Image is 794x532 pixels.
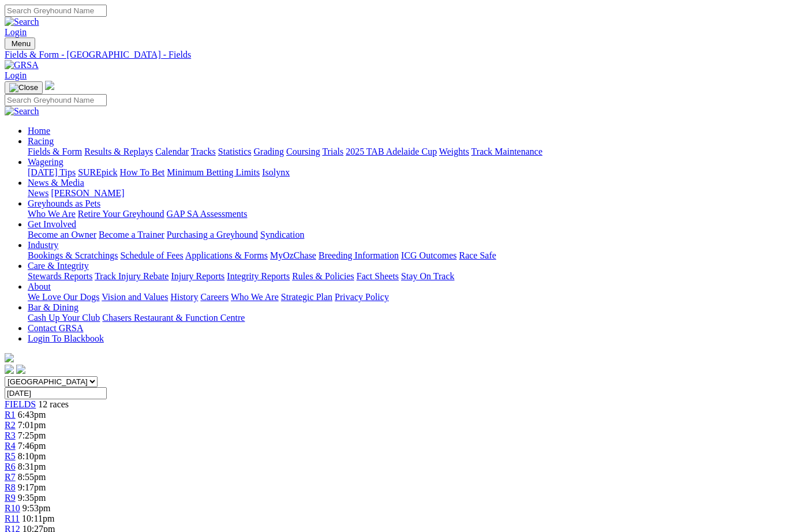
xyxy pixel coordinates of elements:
[5,503,20,513] a: R10
[28,292,99,302] a: We Love Our Dogs
[28,240,58,250] a: Industry
[5,94,107,106] input: Search
[9,83,38,92] img: Close
[18,462,46,471] span: 8:31pm
[5,420,16,430] a: R2
[227,271,290,281] a: Integrity Reports
[262,167,290,177] a: Isolynx
[84,147,153,156] a: Results & Replays
[28,219,76,229] a: Get Involved
[28,167,789,178] div: Wagering
[5,81,43,94] button: Toggle navigation
[200,292,229,302] a: Careers
[22,514,54,523] span: 10:11pm
[28,126,50,136] a: Home
[51,188,124,198] a: [PERSON_NAME]
[28,188,48,198] a: News
[281,292,332,302] a: Strategic Plan
[78,209,164,219] a: Retire Your Greyhound
[28,282,51,291] a: About
[459,250,496,260] a: Race Safe
[5,410,16,419] a: R1
[5,106,39,117] img: Search
[28,188,789,198] div: News & Media
[5,17,39,27] img: Search
[28,230,96,239] a: Become an Owner
[28,250,118,260] a: Bookings & Scratchings
[218,147,252,156] a: Statistics
[5,399,36,409] a: FIELDS
[260,230,304,239] a: Syndication
[28,147,789,157] div: Racing
[185,250,268,260] a: Applications & Forms
[170,292,198,302] a: History
[28,271,92,281] a: Stewards Reports
[28,209,76,219] a: Who We Are
[5,387,107,399] input: Select date
[28,271,789,282] div: Care & Integrity
[5,27,27,37] a: Login
[5,50,789,60] div: Fields & Form - [GEOGRAPHIC_DATA] - Fields
[28,209,789,219] div: Greyhounds as Pets
[28,250,789,261] div: Industry
[28,292,789,302] div: About
[16,365,25,374] img: twitter.svg
[335,292,389,302] a: Privacy Policy
[5,430,16,440] a: R3
[171,271,224,281] a: Injury Reports
[23,503,51,513] span: 9:53pm
[28,230,789,240] div: Get Involved
[18,420,46,430] span: 7:01pm
[28,136,54,146] a: Racing
[28,198,100,208] a: Greyhounds as Pets
[167,167,260,177] a: Minimum Betting Limits
[28,261,89,271] a: Care & Integrity
[28,178,84,188] a: News & Media
[5,38,35,50] button: Toggle navigation
[28,323,83,333] a: Contact GRSA
[5,514,20,523] a: R11
[5,472,16,482] a: R7
[28,334,104,343] a: Login To Blackbook
[99,230,164,239] a: Become a Trainer
[28,302,78,312] a: Bar & Dining
[95,271,168,281] a: Track Injury Rebate
[5,441,16,451] a: R4
[319,250,399,260] a: Breeding Information
[5,60,39,70] img: GRSA
[5,482,16,492] a: R8
[18,410,46,419] span: 6:43pm
[191,147,216,156] a: Tracks
[231,292,279,302] a: Who We Are
[28,167,76,177] a: [DATE] Tips
[18,482,46,492] span: 9:17pm
[18,441,46,451] span: 7:46pm
[28,313,789,323] div: Bar & Dining
[254,147,284,156] a: Grading
[5,365,14,374] img: facebook.svg
[5,493,16,503] a: R9
[78,167,117,177] a: SUREpick
[322,147,343,156] a: Trials
[28,147,82,156] a: Fields & Form
[45,81,54,90] img: logo-grsa-white.png
[167,230,258,239] a: Purchasing a Greyhound
[102,292,168,302] a: Vision and Values
[5,5,107,17] input: Search
[102,313,245,323] a: Chasers Restaurant & Function Centre
[5,70,27,80] a: Login
[5,462,16,471] a: R6
[357,271,399,281] a: Fact Sheets
[120,250,183,260] a: Schedule of Fees
[18,493,46,503] span: 9:35pm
